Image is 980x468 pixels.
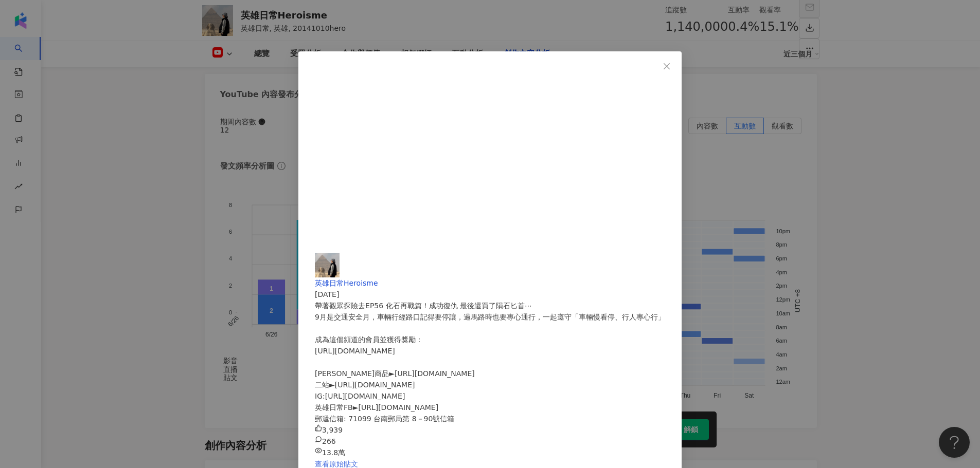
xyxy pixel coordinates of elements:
[656,56,677,77] button: Close
[663,62,671,70] span: close
[315,300,665,311] div: 帶著觀眾探險去EP56 化石再戰篇！成功復仇 最後還買了隕石匕首⋯
[315,311,665,424] div: 9月是交通安全月，車輛行經路口記得要停讓，過馬路時也要專心通行，一起遵守「車輛慢看停、行人專心行」 成為這個頻道的會員並獲得獎勵： [URL][DOMAIN_NAME] [PERSON_NAME...
[315,436,665,447] div: 266
[315,460,358,468] a: 查看原始貼文
[315,279,378,287] span: 英雄日常Heroisme
[315,424,665,436] div: 3,939
[315,253,340,277] img: KOL Avatar
[315,289,665,300] div: [DATE]
[315,68,549,253] iframe: 帶著觀眾探險去EP56 化石再戰篇！成功復仇 最後還買了隕石匕首⋯
[315,253,665,287] a: KOL Avatar英雄日常Heroisme
[315,447,665,458] div: 13.8萬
